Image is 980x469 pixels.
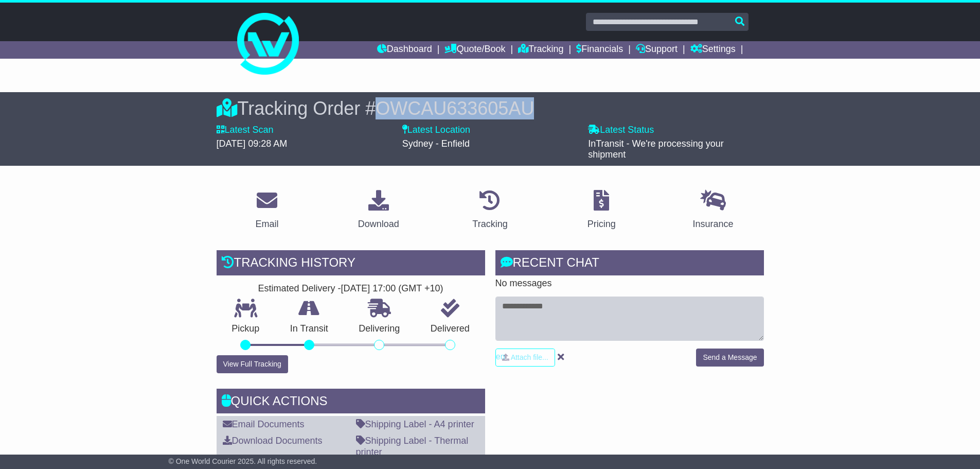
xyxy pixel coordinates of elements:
button: Send a Message [696,349,763,367]
div: Tracking [472,217,507,231]
div: Estimated Delivery - [217,283,485,294]
span: OWCAU633605AU [376,98,534,119]
a: Shipping Label - A4 printer [356,419,474,429]
p: Delivered [415,323,485,335]
button: View Full Tracking [217,355,288,373]
a: Download [351,186,406,235]
span: © One World Courier 2025. All rights reserved. [169,457,317,465]
span: InTransit - We're processing your shipment [588,138,724,160]
a: Settings [690,41,736,59]
span: Sydney - Enfield [402,138,470,149]
p: In Transit [275,323,344,335]
a: Email Documents [223,419,305,429]
div: Quick Actions [217,389,485,416]
a: Tracking [518,41,563,59]
div: Tracking history [217,250,485,278]
a: Support [636,41,678,59]
span: [DATE] 09:28 AM [217,138,288,149]
p: Delivering [344,323,416,335]
p: No messages [495,278,764,289]
a: Pricing [581,186,622,235]
a: Download Documents [223,436,323,446]
label: Latest Status [588,125,654,136]
a: Email [248,186,285,235]
label: Latest Scan [217,125,274,136]
label: Latest Location [402,125,470,136]
a: Tracking [466,186,514,235]
div: Pricing [587,217,616,231]
a: Dashboard [377,41,432,59]
div: Email [255,217,278,231]
div: Tracking Order # [217,97,764,119]
div: Insurance [693,217,734,231]
div: [DATE] 17:00 (GMT +10) [341,283,443,294]
a: Insurance [686,186,740,235]
a: Quote/Book [444,41,505,59]
div: RECENT CHAT [495,250,764,278]
a: Financials [576,41,623,59]
p: Pickup [217,323,275,335]
a: Shipping Label - Thermal printer [356,436,469,457]
div: Download [358,217,399,231]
